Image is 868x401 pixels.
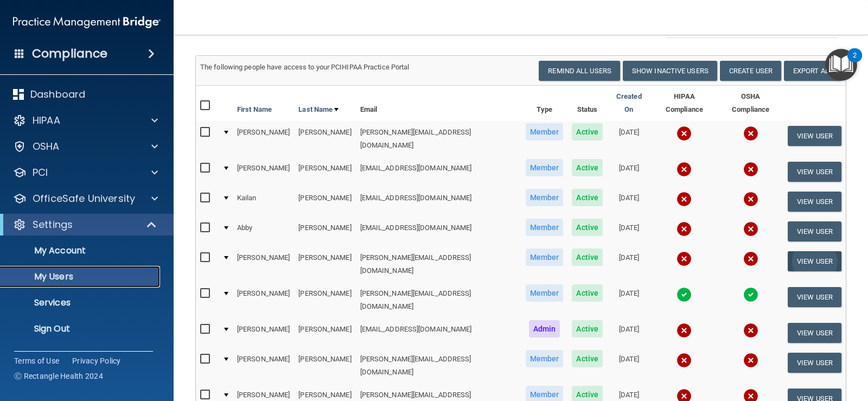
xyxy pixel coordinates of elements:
[526,189,564,206] span: Member
[567,86,607,121] th: Status
[743,323,758,338] img: cross.ca9f0e7f.svg
[788,162,841,182] button: View User
[33,192,135,205] p: OfficeSafe University
[294,217,355,246] td: [PERSON_NAME]
[526,284,564,302] span: Member
[356,187,521,217] td: [EMAIL_ADDRESS][DOMAIN_NAME]
[356,318,521,348] td: [EMAIL_ADDRESS][DOMAIN_NAME]
[233,318,294,348] td: [PERSON_NAME]
[676,287,692,302] img: tick.e7d51cea.svg
[14,355,59,366] a: Terms of Use
[539,61,620,81] button: Remind All Users
[718,86,783,121] th: OSHA Compliance
[233,157,294,187] td: [PERSON_NAME]
[233,217,294,246] td: Abby
[233,246,294,282] td: [PERSON_NAME]
[13,88,158,101] a: Dashboard
[13,89,24,100] img: dashboard.aa5b2476.svg
[743,192,758,207] img: cross.ca9f0e7f.svg
[294,348,355,384] td: [PERSON_NAME]
[623,61,717,81] button: Show Inactive Users
[233,187,294,217] td: Kailan
[33,114,60,127] p: HIPAA
[607,348,651,384] td: [DATE]
[294,282,355,318] td: [PERSON_NAME]
[607,246,651,282] td: [DATE]
[526,219,564,236] span: Member
[521,86,568,121] th: Type
[13,166,158,179] a: PCI
[676,251,692,266] img: cross.ca9f0e7f.svg
[784,61,841,81] a: Export All
[526,249,564,266] span: Member
[72,355,121,366] a: Privacy Policy
[572,249,603,266] span: Active
[607,217,651,246] td: [DATE]
[13,218,157,231] a: Settings
[676,162,692,177] img: cross.ca9f0e7f.svg
[607,318,651,348] td: [DATE]
[788,287,841,307] button: View User
[356,217,521,246] td: [EMAIL_ADDRESS][DOMAIN_NAME]
[13,11,161,33] img: PMB logo
[233,282,294,318] td: [PERSON_NAME]
[651,86,718,121] th: HIPAA Compliance
[743,251,758,266] img: cross.ca9f0e7f.svg
[788,126,841,146] button: View User
[607,187,651,217] td: [DATE]
[607,282,651,318] td: [DATE]
[33,166,48,179] p: PCI
[294,246,355,282] td: [PERSON_NAME]
[356,157,521,187] td: [EMAIL_ADDRESS][DOMAIN_NAME]
[7,297,155,308] p: Services
[788,251,841,271] button: View User
[743,221,758,237] img: cross.ca9f0e7f.svg
[32,46,107,61] h4: Compliance
[233,121,294,157] td: [PERSON_NAME]
[33,218,73,231] p: Settings
[13,114,158,127] a: HIPAA
[743,162,758,177] img: cross.ca9f0e7f.svg
[572,284,603,302] span: Active
[611,90,647,116] a: Created On
[788,353,841,373] button: View User
[853,55,857,69] div: 2
[676,323,692,338] img: cross.ca9f0e7f.svg
[788,323,841,343] button: View User
[233,348,294,384] td: [PERSON_NAME]
[529,320,560,338] span: Admin
[294,157,355,187] td: [PERSON_NAME]
[7,323,155,334] p: Sign Out
[676,221,692,237] img: cross.ca9f0e7f.svg
[356,121,521,157] td: [PERSON_NAME][EMAIL_ADDRESS][DOMAIN_NAME]
[237,103,272,116] a: First Name
[526,159,564,176] span: Member
[294,121,355,157] td: [PERSON_NAME]
[7,245,155,256] p: My Account
[14,371,103,381] span: Ⓒ Rectangle Health 2024
[572,159,603,176] span: Active
[33,140,60,153] p: OSHA
[13,140,158,153] a: OSHA
[743,353,758,368] img: cross.ca9f0e7f.svg
[572,219,603,236] span: Active
[607,121,651,157] td: [DATE]
[294,187,355,217] td: [PERSON_NAME]
[200,63,410,71] span: The following people have access to your PCIHIPAA Practice Portal
[825,49,857,81] button: Open Resource Center, 2 new notifications
[676,192,692,207] img: cross.ca9f0e7f.svg
[7,271,155,282] p: My Users
[720,61,781,81] button: Create User
[788,221,841,241] button: View User
[298,103,339,116] a: Last Name
[572,320,603,338] span: Active
[526,350,564,367] span: Member
[743,287,758,302] img: tick.e7d51cea.svg
[572,123,603,141] span: Active
[13,192,158,205] a: OfficeSafe University
[526,123,564,141] span: Member
[676,126,692,141] img: cross.ca9f0e7f.svg
[356,348,521,384] td: [PERSON_NAME][EMAIL_ADDRESS][DOMAIN_NAME]
[607,157,651,187] td: [DATE]
[572,350,603,367] span: Active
